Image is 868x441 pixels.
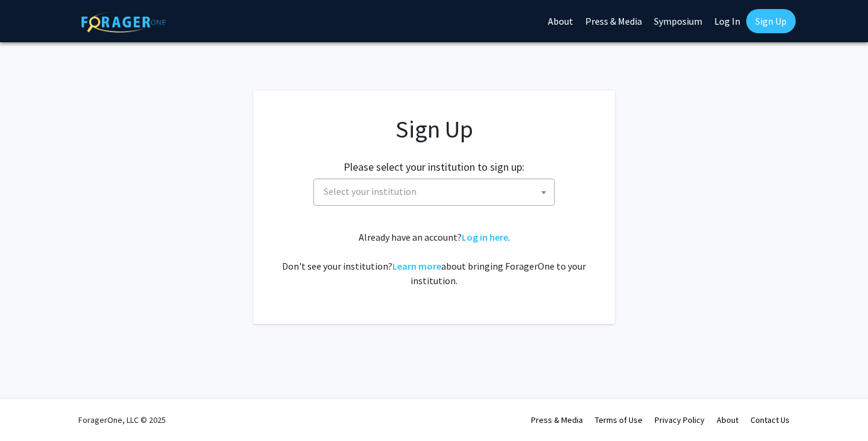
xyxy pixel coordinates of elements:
[462,231,508,243] a: Log in here
[595,414,643,425] a: Terms of Use
[319,179,554,204] span: Select your institution
[324,185,417,197] span: Select your institution
[750,414,790,425] a: Contact Us
[531,414,583,425] a: Press & Media
[717,414,738,425] a: About
[392,260,441,272] a: Learn more about bringing ForagerOne to your institution
[313,179,555,206] span: Select your institution
[277,115,591,144] h1: Sign Up
[746,9,796,33] a: Sign Up
[655,414,705,425] a: Privacy Policy
[78,399,166,441] div: ForagerOne, LLC © 2025
[344,160,524,174] h2: Please select your institution to sign up:
[277,230,591,288] div: Already have an account? . Don't see your institution? about bringing ForagerOne to your institut...
[81,11,166,33] img: ForagerOne Logo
